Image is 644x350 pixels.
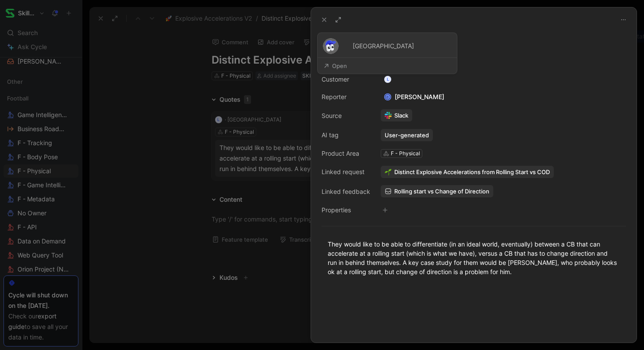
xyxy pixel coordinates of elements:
img: 🌱 [385,168,392,175]
div: Customer [322,74,370,85]
div: Linked request [322,167,370,177]
div: [PERSON_NAME] [381,92,448,102]
div: Source [322,111,370,121]
div: Reporter [322,92,370,102]
button: 🌱Distinct Explosive Accelerations from Rolling Start vs COD [381,166,554,178]
div: F - Physical [391,149,420,158]
div: Product Area [322,148,370,159]
div: They would like to be able to differentiate (in an ideal world, eventually) between a CB that can... [328,239,620,276]
img: avatar [323,39,339,54]
div: [PERSON_NAME] [381,39,626,50]
div: L [384,76,391,83]
a: Slack [381,109,412,121]
div: Properties [322,205,370,215]
div: [DATE] [381,57,626,67]
div: User-generated [385,131,429,139]
div: AI tag [322,130,370,140]
span: Rolling start vs Change of Direction [394,187,489,195]
button: Open [319,60,351,72]
button: [GEOGRAPHIC_DATA] [343,41,414,51]
a: Rolling start vs Change of Direction [381,185,493,197]
div: C [385,94,391,100]
div: Linked feedback [322,186,370,197]
span: Distinct Explosive Accelerations from Rolling Start vs COD [394,168,550,176]
img: betleicester.com [343,43,350,50]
